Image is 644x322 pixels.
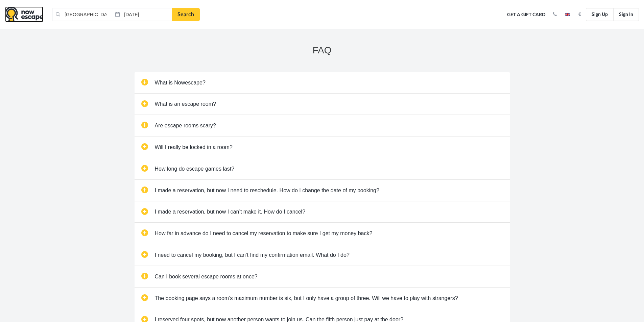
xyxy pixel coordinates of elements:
[172,8,200,21] a: Search
[5,6,43,22] img: logo
[135,137,510,158] a: Will I really be locked in a room?
[135,244,510,266] a: I need to cancel my booking, but I can’t find my confirmation email. What do I do?
[135,223,510,244] a: How far in advance do I need to cancel my reservation to make sure I get my money back?
[505,7,548,22] a: Get a Gift Card
[135,201,510,223] a: I made a reservation, but now I can’t make it. How do I cancel?
[135,72,510,93] a: What is Nowescape?
[565,13,570,16] img: en.jpg
[575,11,585,18] button: €
[112,8,171,21] input: Date
[135,45,510,56] h3: FAQ
[135,288,510,309] a: The booking page says a room’s maximum number is six, but I only have a group of three. Will we h...
[135,94,510,115] a: What is an escape room?
[135,266,510,287] a: Can I book several escape rooms at once?
[135,158,510,179] a: How long do escape games last?
[578,12,581,17] strong: €
[52,8,112,21] input: Place or Room Name
[613,8,639,21] a: Sign In
[135,115,510,136] a: Are escape rooms scary?
[135,180,510,201] a: I made a reservation, but now I need to reschedule. How do I change the date of my booking?
[586,8,614,21] a: Sign Up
